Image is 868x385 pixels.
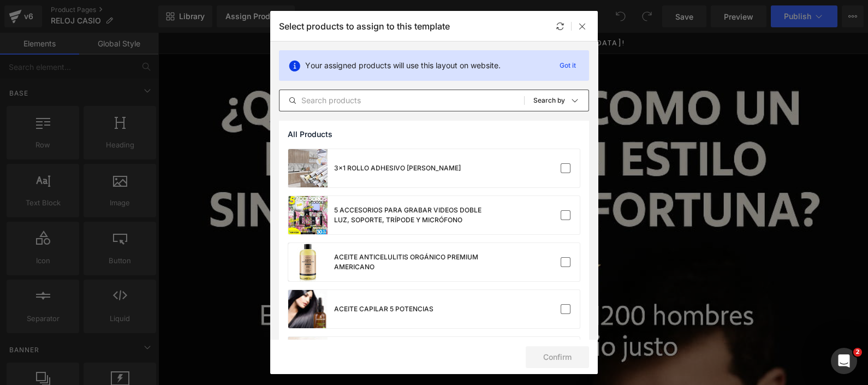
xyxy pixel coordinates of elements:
[305,60,501,72] p: Your assigned products will use this layout on website.
[334,304,433,314] div: ACEITE CAPILAR 5 POTENCIAS
[334,163,461,173] div: 3x1 ROLLO ADHESIVO [PERSON_NAME]
[280,94,524,107] input: Search products
[831,348,857,374] iframe: Intercom live chat
[533,97,565,104] p: Search by
[334,205,498,225] div: 5 ACCESORIOS PARA GRABAR VIDEOS DOBLE LUZ, SOPORTE, TRÍPODE Y MICRÓFONO
[288,290,328,328] a: product-img
[288,196,328,234] a: product-img
[555,59,580,72] p: Got it
[288,337,328,375] a: product-img
[288,130,332,139] span: All Products
[279,21,450,32] p: Select products to assign to this template
[334,252,498,272] div: ACEITE ANTICELULITIS ORGÁNICO PREMIUM AMERICANO
[853,348,862,357] span: 2
[288,149,328,187] a: product-img
[526,346,589,368] button: Confirm
[288,243,328,281] a: product-img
